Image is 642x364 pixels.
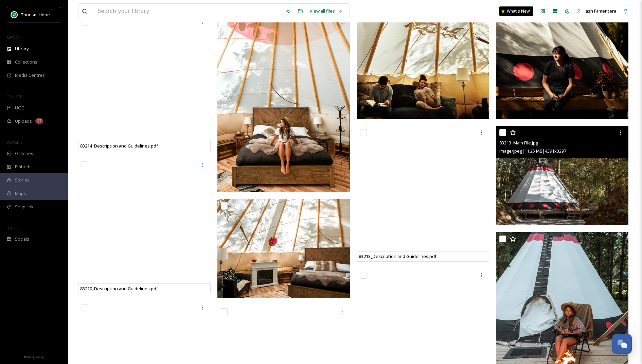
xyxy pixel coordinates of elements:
[499,140,538,146] span: 83213_Main File.jpg
[15,190,26,197] span: Maps
[7,35,19,40] span: MEDIA
[15,105,24,111] span: UGC
[359,253,436,259] span: 83213_Description and Guidelines.pdf
[7,94,21,99] span: COLLECT
[11,11,18,18] img: logo.png
[306,4,346,18] a: View all files
[15,204,34,210] span: SnapLink
[15,177,30,183] span: Stories
[217,198,350,298] img: 83210_Main File.jpg
[15,150,33,157] span: Galleries
[573,4,620,18] a: Jash Famentera
[80,285,158,292] span: 83210_Description and Guidelines.pdf
[499,148,566,154] span: image/jpeg | 11.25 MB | 4391 x 3297
[15,163,32,170] span: Embeds
[15,59,37,65] span: Collections
[496,126,628,225] img: 83213_Main File.jpg
[15,72,45,79] span: Media Centres
[15,46,29,52] span: Library
[217,15,350,192] img: 83214_Main File.jpg
[585,8,616,14] span: Jash Famentera
[80,143,158,149] span: 83214_Description and Guidelines.pdf
[21,12,50,18] span: Tourism Hope
[35,118,43,124] div: 17
[612,334,632,354] button: Open Chat
[24,355,44,359] span: Privacy Policy
[24,352,44,361] a: Privacy Policy
[15,118,32,124] span: Uploads
[499,6,533,16] a: What's New
[94,4,282,19] input: Search your library
[7,225,20,230] span: SOCIALS
[7,140,22,145] span: WIDGETS
[15,236,29,242] span: Socials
